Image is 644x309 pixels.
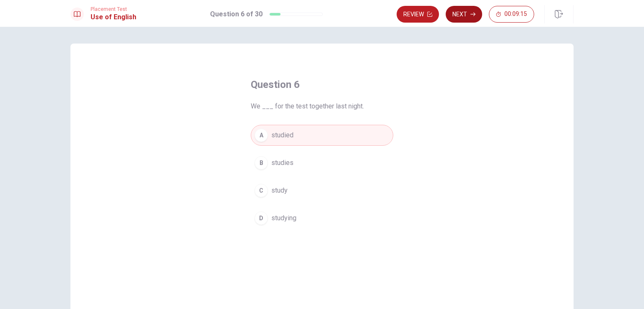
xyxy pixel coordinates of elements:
[271,158,293,168] span: studies
[251,208,393,229] button: Dstudying
[91,12,136,22] h1: Use of English
[271,130,293,140] span: studied
[446,6,482,23] button: Next
[271,185,288,196] span: study
[397,6,439,23] button: Review
[251,152,393,173] button: Bstudies
[271,213,296,223] span: studying
[254,184,268,197] div: C
[251,101,393,111] span: We ___ for the test together last night.
[251,78,393,91] h4: Question 6
[254,156,268,170] div: B
[251,180,393,201] button: Cstudy
[254,129,268,142] div: A
[251,125,393,146] button: Astudied
[91,6,136,12] span: Placement Test
[504,11,527,18] span: 00:09:15
[489,6,534,23] button: 00:09:15
[210,9,262,19] h1: Question 6 of 30
[254,211,268,225] div: D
